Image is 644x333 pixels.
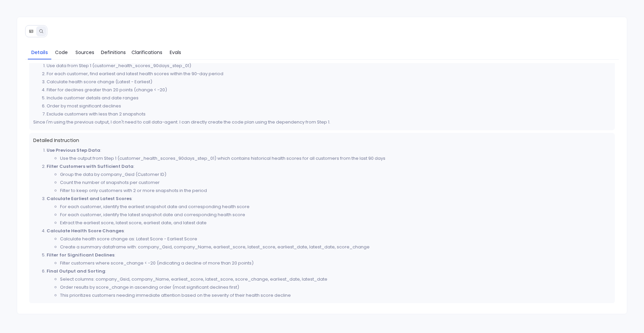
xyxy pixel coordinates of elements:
[60,243,611,251] li: Create a summary dataframe with: company_Gsid, company_Name, earliest_score, latest_score, earlie...
[47,102,611,110] li: Order by most significant declines
[47,195,611,227] li: :
[47,147,100,153] strong: Use Previous Step Data
[60,187,611,195] li: Filter to keep only customers with 2 or more snapshots in the period
[47,228,124,234] strong: Calculate Health Score Changes
[131,49,162,56] span: Clarifications
[47,62,611,70] li: Use data from Step 1 (customer_health_scores_90days_step_01)
[60,211,611,219] li: For each customer, identify the latest snapshot date and corresponding health score
[60,203,611,211] li: For each customer, identify the earliest snapshot date and corresponding health score
[47,252,114,258] strong: Filter for Significant Declines
[170,49,181,56] span: Evals
[75,49,94,56] span: Sources
[60,275,611,283] li: Select columns: company_Gsid, company_Name, earliest_score, latest_score, score_change, earliest_...
[101,49,126,56] span: Definitions
[47,251,611,267] li: :
[60,179,611,187] li: Count the number of snapshots per customer
[33,118,611,126] p: Since I'm using the previous output, I don't need to call data-agent. I can directly create the c...
[47,227,611,251] li: :
[60,219,611,227] li: Extract the earliest score, latest score, earliest date, and latest date
[31,49,48,56] span: Details
[47,195,131,202] strong: Calculate Earliest and Latest Scores
[60,283,611,291] li: Order results by score_change in ascending order (most significant declines first)
[47,70,611,78] li: For each customer, find earliest and latest health scores within the 90-day period
[60,154,611,162] li: Use the output from Step 1 (customer_health_scores_90days_step_01) which contains historical heal...
[55,49,68,56] span: Code
[47,78,611,86] li: Calculate health score change (Latest - Earliest)
[47,162,611,195] li: :
[60,171,611,179] li: Group the data by company_Gsid (Customer ID)
[47,268,105,274] strong: Final Output and Sorting
[47,267,611,299] li: :
[33,137,611,144] span: Detailed Instruction
[47,86,611,94] li: Filter for declines greater than 20 points (change < -20)
[60,259,611,267] li: Filter customers where score_change < -20 (indicating a decline of more than 20 points)
[47,94,611,102] li: Include customer details and date ranges
[60,235,611,243] li: Calculate health score change as: Latest Score - Earliest Score
[47,110,611,118] li: Exclude customers with less than 2 snapshots
[47,163,133,170] strong: Filter Customers with Sufficient Data
[47,146,611,162] li: :
[60,291,611,299] li: This prioritizes customers needing immediate attention based on the severity of their health scor...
